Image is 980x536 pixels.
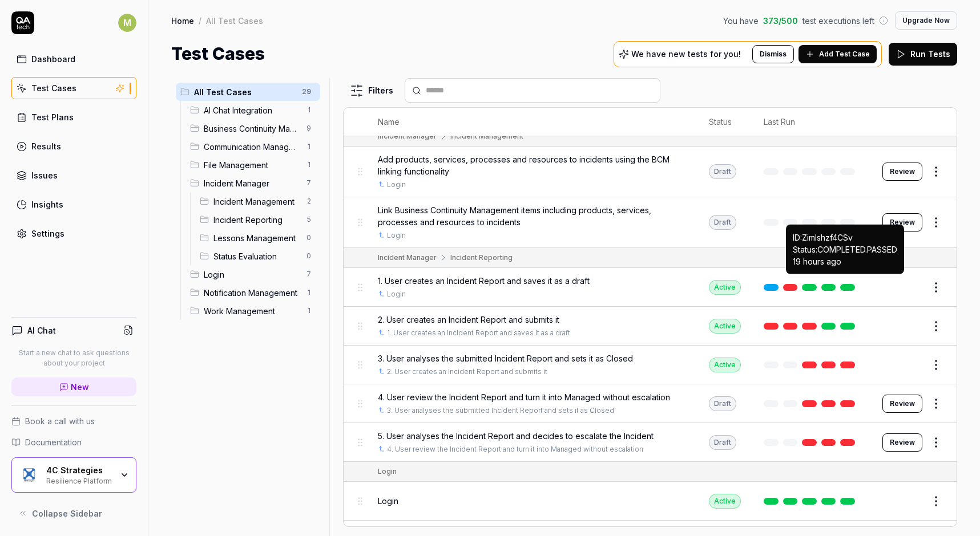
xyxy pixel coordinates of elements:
[344,88,957,127] tr: Upload a file using the file upload functionalityLoginDraftReview
[378,253,437,263] div: Incident Manager
[343,79,400,102] button: Filters
[204,159,300,171] span: File Management
[11,377,136,396] a: New
[709,435,736,450] div: Draft
[118,11,136,34] button: M
[752,108,871,136] th: Last Run
[882,213,922,232] button: Review
[378,430,654,442] span: 5. User analyses the Incident Report and decides to escalate the Incident
[378,391,670,403] span: 4. User review the Incident Report and turn it into Managed without escalation
[195,247,320,265] div: Drag to reorderStatus Evaluation0
[11,135,136,157] a: Results
[344,197,957,248] tr: Link Business Continuity Management items including products, services, processes and resources t...
[302,140,316,153] span: 1
[25,415,95,427] span: Book a call with us
[19,465,39,485] img: 4C Strategies Logo
[11,457,136,493] button: 4C Strategies Logo4C StrategiesResilience Platform
[344,268,957,307] tr: 1. User creates an Incident Report and saves it as a draftLoginActive
[11,348,136,368] p: Start a new chat to ask questions about your project
[185,302,320,320] div: Drag to reorderWork Management1
[387,444,643,454] a: 4. User review the Incident Report and turn it into Managed without escalation
[709,280,741,295] div: Active
[819,49,870,59] span: Add Test Case
[32,507,102,519] span: Collapse Sidebar
[709,319,741,334] div: Active
[204,177,300,189] span: Incident Manager
[31,169,58,181] div: Issues
[11,502,136,525] button: Collapse Sidebar
[185,101,320,119] div: Drag to reorderAI Chat Integration1
[378,352,633,364] span: 3. User analyses the submitted Incident Report and sets it as Closed
[895,11,957,30] button: Upgrade Now
[302,231,316,245] span: 0
[204,269,300,281] span: Login
[185,119,320,137] div: Drag to reorderBusiness Continuity Management9
[378,495,398,507] span: Login
[387,405,614,416] a: 3. User analyses the submitted Incident Report and sets it as Closed
[118,14,136,32] span: M
[204,305,300,317] span: Work Management
[213,214,300,226] span: Incident Reporting
[195,229,320,247] div: Drag to reorderLessons Management0
[763,15,798,27] span: 373 / 500
[195,192,320,210] div: Drag to reorderIncident Management2
[11,106,136,128] a: Test Plans
[387,289,406,299] a: Login
[185,265,320,283] div: Drag to reorderLogin7
[302,176,316,190] span: 7
[46,476,112,485] div: Resilience Platform
[185,283,320,302] div: Drag to reorderNotification Management1
[450,131,523,141] div: Incident Management
[378,204,686,228] span: Link Business Continuity Management items including products, services, processes and resources t...
[194,86,295,98] span: All Test Cases
[11,193,136,216] a: Insights
[171,41,265,67] h1: Test Cases
[709,164,736,179] div: Draft
[709,396,736,411] div: Draft
[378,131,437,141] div: Incident Manager
[46,465,112,476] div: 4C Strategies
[204,104,300,116] span: AI Chat Integration
[387,180,406,190] a: Login
[302,286,316,299] span: 1
[344,423,957,462] tr: 5. User analyses the Incident Report and decides to escalate the Incident4. User review the Incid...
[344,384,957,423] tr: 4. User review the Incident Report and turn it into Managed without escalation3. User analyses th...
[204,287,300,299] span: Notification Management
[378,275,590,287] span: 1. User creates an Incident Report and saves it as a draft
[204,141,300,153] span: Communication Management
[11,222,136,245] a: Settings
[11,48,136,70] a: Dashboard
[378,314,559,326] span: 2. User creates an Incident Report and submits it
[302,304,316,318] span: 1
[709,358,741,372] div: Active
[71,381,89,393] span: New
[752,45,794,63] button: Dismiss
[297,85,316,99] span: 29
[378,153,686,177] span: Add products, services, processes and resources to incidents using the BCM linking functionality
[344,346,957,384] tr: 3. User analyses the submitted Incident Report and sets it as Closed2. User creates an Incident R...
[31,82,76,94] div: Test Cases
[450,253,513,263] div: Incident Reporting
[344,307,957,346] tr: 2. User creates an Incident Report and submits it1. User creates an Incident Report and saves it ...
[631,50,741,58] p: We have new tests for you!
[302,267,316,281] span: 7
[185,156,320,174] div: Drag to reorderFile Management1
[882,433,922,452] a: Review
[366,108,697,136] th: Name
[344,482,957,521] tr: LoginActive
[185,174,320,192] div: Drag to reorderIncident Manager7
[387,230,406,241] a: Login
[302,158,316,172] span: 1
[25,436,82,448] span: Documentation
[697,108,752,136] th: Status
[889,43,957,66] button: Run Tests
[709,494,741,509] div: Active
[302,103,316,117] span: 1
[27,324,56,336] h4: AI Chat
[882,163,922,181] button: Review
[31,53,75,65] div: Dashboard
[11,436,136,448] a: Documentation
[798,45,877,63] button: Add Test Case
[378,466,397,477] div: Login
